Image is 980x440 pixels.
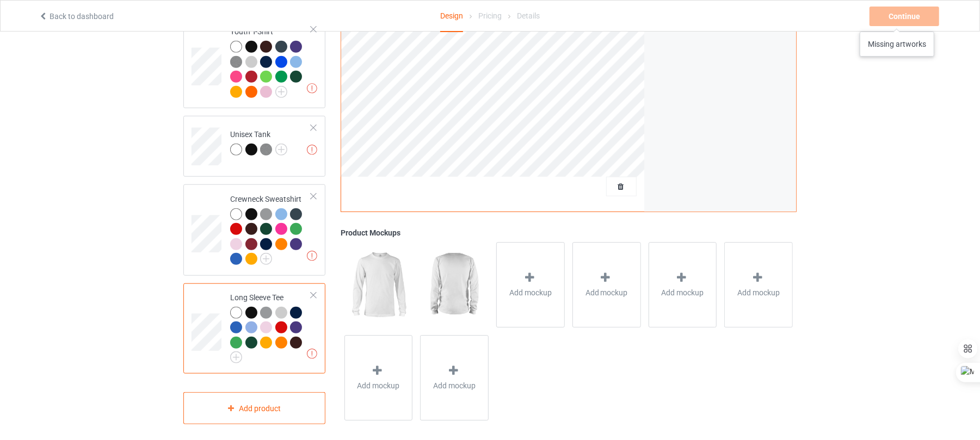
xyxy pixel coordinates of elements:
[572,242,641,327] div: Add mockup
[307,251,317,261] img: exclamation icon
[183,392,325,424] div: Add product
[183,116,325,177] div: Unisex Tank
[275,86,287,98] img: svg+xml;base64,PD94bWwgdmVyc2lvbj0iMS4wIiBlbmNvZGluZz0iVVRGLTgiPz4KPHN2ZyB3aWR0aD0iMjJweCIgaGVpZ2...
[585,287,628,298] span: Add mockup
[341,227,797,238] div: Product Mockups
[260,144,272,156] img: heather_texture.png
[307,349,317,359] img: exclamation icon
[440,1,463,32] div: Design
[420,335,489,420] div: Add mockup
[39,12,114,21] a: Back to dashboard
[183,184,325,275] div: Crewneck Sweatshirt
[307,145,317,155] img: exclamation icon
[433,380,476,391] span: Add mockup
[230,292,311,360] div: Long Sleeve Tee
[496,242,565,327] div: Add mockup
[737,287,780,298] span: Add mockup
[724,242,793,327] div: Add mockup
[183,283,325,374] div: Long Sleeve Tee
[230,56,242,68] img: heather_texture.png
[275,144,287,156] img: svg+xml;base64,PD94bWwgdmVyc2lvbj0iMS4wIiBlbmNvZGluZz0iVVRGLTgiPz4KPHN2ZyB3aWR0aD0iMjJweCIgaGVpZ2...
[230,194,311,264] div: Crewneck Sweatshirt
[420,242,488,327] img: regular.jpg
[183,17,325,108] div: Youth T-Shirt
[230,129,287,155] div: Unisex Tank
[307,83,317,94] img: exclamation icon
[661,287,704,298] span: Add mockup
[478,1,502,31] div: Pricing
[509,287,552,298] span: Add mockup
[344,242,412,327] img: regular.jpg
[230,351,242,363] img: svg+xml;base64,PD94bWwgdmVyc2lvbj0iMS4wIiBlbmNvZGluZz0iVVRGLTgiPz4KPHN2ZyB3aWR0aD0iMjJweCIgaGVpZ2...
[344,335,413,420] div: Add mockup
[649,242,717,327] div: Add mockup
[230,26,311,97] div: Youth T-Shirt
[260,253,272,265] img: svg+xml;base64,PD94bWwgdmVyc2lvbj0iMS4wIiBlbmNvZGluZz0iVVRGLTgiPz4KPHN2ZyB3aWR0aD0iMjJweCIgaGVpZ2...
[358,380,400,391] span: Add mockup
[868,40,926,48] div: Missing artworks
[517,1,540,31] div: Details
